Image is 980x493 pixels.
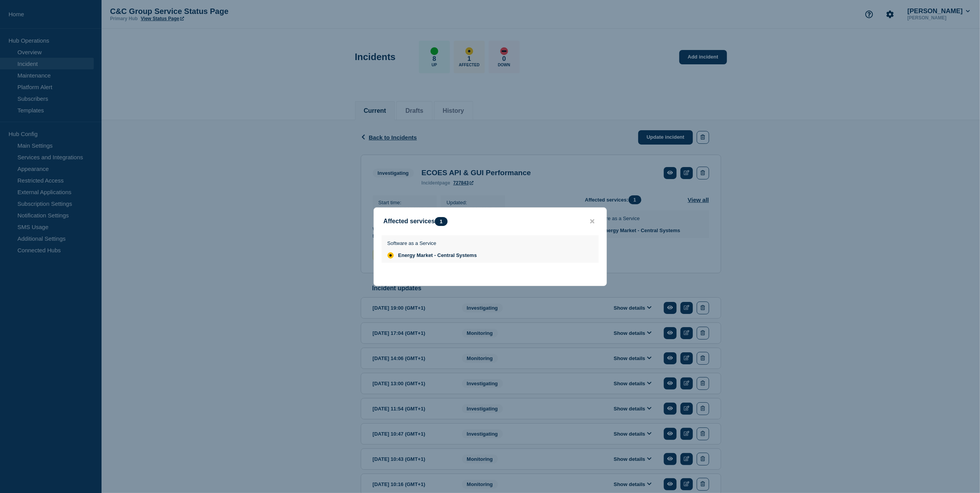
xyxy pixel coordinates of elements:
button: close button [588,218,597,225]
div: affected [388,252,394,259]
p: Software as a Service [388,240,477,246]
span: 1 [435,217,448,226]
span: Energy Market - Central Systems [398,252,477,259]
div: Affected services [384,217,452,226]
